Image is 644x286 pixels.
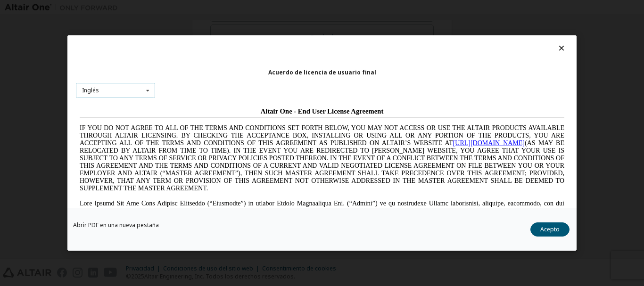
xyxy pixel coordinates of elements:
[4,96,488,163] span: Lore Ipsumd Sit Ame Cons Adipisc Elitseddo (“Eiusmodte”) in utlabor Etdolo Magnaaliqua Eni. (“Adm...
[82,86,99,94] font: Inglés
[540,225,560,233] font: Acepto
[268,68,376,76] font: Acuerdo de licencia de usuario final
[4,21,488,88] span: IF YOU DO NOT AGREE TO ALL OF THE TERMS AND CONDITIONS SET FORTH BELOW, YOU MAY NOT ACCESS OR USE...
[377,36,449,43] a: [URL][DOMAIN_NAME]
[185,4,308,11] span: Altair One - End User License Agreement
[73,222,159,228] a: Abrir PDF en una nueva pestaña
[530,222,570,237] button: Acepto
[73,221,159,229] font: Abrir PDF en una nueva pestaña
